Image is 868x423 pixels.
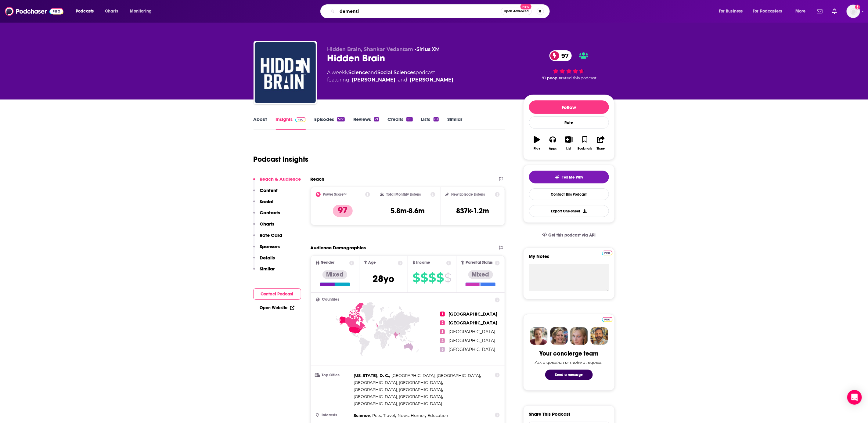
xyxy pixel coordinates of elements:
label: My Notes [529,253,609,264]
span: Hidden Brain, Shankar Vedantam [327,46,413,52]
p: Sponsors [260,244,280,249]
a: 97 [549,50,572,61]
span: rated this podcast [561,76,597,80]
span: Monitoring [130,7,152,16]
span: [GEOGRAPHIC_DATA] [448,320,497,326]
a: Charts [101,6,122,16]
div: Open Intercom Messenger [847,390,862,405]
div: Search podcasts, credits, & more... [326,4,556,18]
span: Tell Me Why [562,175,583,180]
button: tell me why sparkleTell Me Why [529,171,609,183]
span: $ [436,273,444,283]
span: , [398,412,409,419]
p: Reach & Audience [260,176,301,182]
span: Countries [322,298,340,302]
button: Similar [253,266,275,277]
span: New [520,4,531,9]
h1: Podcast Insights [254,155,309,164]
span: Open Advanced [504,10,529,13]
span: [GEOGRAPHIC_DATA] [448,338,495,343]
span: Age [368,261,376,265]
img: User Profile [847,5,860,18]
span: Parental Status [466,261,493,265]
span: $ [444,273,451,283]
svg: Add a profile image [855,5,860,9]
span: $ [428,273,436,283]
h2: Reach [311,176,325,182]
h2: New Episode Listens [452,192,485,197]
span: Travel [383,413,395,418]
span: 1 [440,312,445,316]
div: Share [597,147,605,150]
button: Content [253,187,278,199]
a: Show notifications dropdown [830,6,839,16]
span: News [398,413,409,418]
span: , [411,412,426,419]
span: [GEOGRAPHIC_DATA] [448,311,497,317]
a: Sirius XM [417,46,440,52]
button: Show profile menu [847,5,860,18]
span: Gender [321,261,335,265]
span: and [398,76,408,84]
p: Contacts [260,210,280,215]
h3: Top Cities [316,373,351,377]
div: Mixed [322,270,347,279]
button: Export One-Sheet [529,205,609,217]
a: Pro website [602,250,613,255]
button: open menu [749,6,791,16]
a: Science [349,70,368,75]
p: Charts [260,221,275,227]
img: Sydney Profile [530,327,548,345]
span: • [415,46,440,52]
button: Rate Card [253,232,283,244]
div: Rate [529,116,609,129]
h3: Share This Podcast [529,411,571,417]
span: Pets [372,413,381,418]
button: Contacts [253,210,280,221]
button: Apps [545,132,561,154]
a: Credits161 [387,116,412,130]
a: Shankar Vedantam [352,76,396,84]
div: Bookmark [578,147,592,150]
span: , [354,386,443,393]
a: Get this podcast via API [537,228,601,243]
div: 161 [406,117,412,121]
h2: Power Score™ [323,192,347,197]
span: [GEOGRAPHIC_DATA], [GEOGRAPHIC_DATA] [354,380,442,385]
p: Social [260,199,274,204]
a: Malcolm Gladwell [410,76,454,84]
span: Get this podcast via API [548,233,596,238]
button: Send a message [545,370,593,380]
button: Play [529,132,545,154]
a: InsightsPodchaser Pro [276,116,306,130]
h3: 5.8m-8.6m [391,206,425,215]
span: [GEOGRAPHIC_DATA], [GEOGRAPHIC_DATA] [354,387,442,392]
img: Hidden Brain [255,42,316,103]
button: Details [253,255,275,266]
button: open menu [715,6,751,16]
button: Share [593,132,609,154]
span: and [368,70,378,75]
span: Podcasts [76,7,94,16]
button: Charts [253,221,275,232]
span: [US_STATE], D. C. [354,373,389,378]
span: Logged in as WE_Broadcast [847,5,860,18]
button: open menu [126,6,160,16]
a: Open Website [260,305,294,310]
a: Podchaser - Follow, Share and Rate Podcasts [5,5,63,17]
span: , [383,412,396,419]
a: Similar [447,116,462,130]
span: [GEOGRAPHIC_DATA], [GEOGRAPHIC_DATA] [354,394,442,399]
div: Apps [549,147,557,150]
a: Pro website [602,316,613,322]
button: Follow [529,100,609,114]
span: 28 yo [373,273,394,285]
button: Open AdvancedNew [501,8,532,15]
p: Rate Card [260,232,283,238]
img: Barbara Profile [550,327,568,345]
p: 97 [333,205,353,217]
button: Bookmark [577,132,593,154]
p: Details [260,255,275,261]
a: Reviews21 [353,116,379,130]
span: [GEOGRAPHIC_DATA], [GEOGRAPHIC_DATA] [391,373,480,378]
